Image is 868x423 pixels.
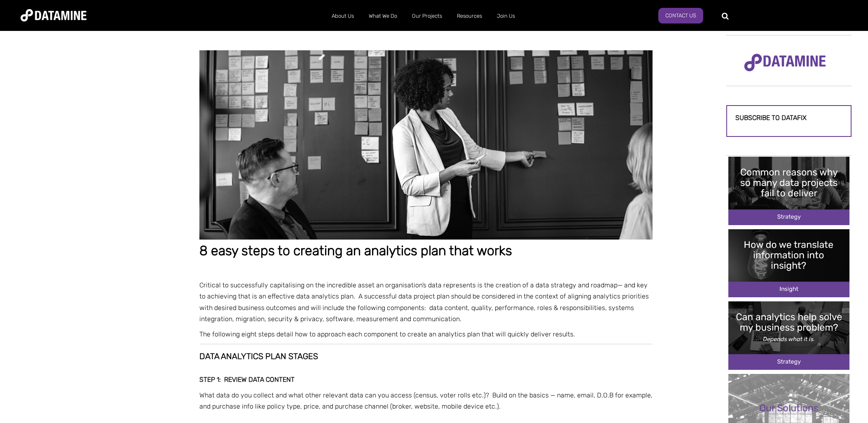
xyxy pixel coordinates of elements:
a: About Us [324,5,361,27]
img: Datamine Logo No Strapline - Purple [739,48,831,77]
a: Resources [449,5,489,27]
span: — and key to achieving that is an effective data analytics plan. A successful data project plan s... [199,281,649,323]
strong: Step 1: Review data content [199,376,295,383]
h3: Subscribe to datafix [735,114,842,122]
img: How do we translate insights cover image [728,229,849,297]
img: Datamine [21,9,87,21]
a: Our Projects [405,5,449,27]
a: Contact Us [658,8,703,23]
img: Common reasons why so many data projects fail to deliver [728,157,849,225]
p: Critical to successfully capitalising on the incredible asset an organisation’s data represents i... [199,280,653,324]
h1: 8 easy steps to creating an analytics plan that works [199,244,653,258]
a: Join Us [489,5,522,27]
a: What We Do [361,5,405,27]
span: What data do you collect and what other relevant data can you access (census, voter rolls etc.)? ... [199,391,653,410]
span: Data Analytics Plan Stages [199,351,318,361]
img: Can analytics solve my problem [728,301,849,369]
img: 8 easy steps woman showing colleagues a board [199,50,653,239]
p: The following eight steps detail how to approach each component to create an analytics plan that ... [199,329,653,340]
